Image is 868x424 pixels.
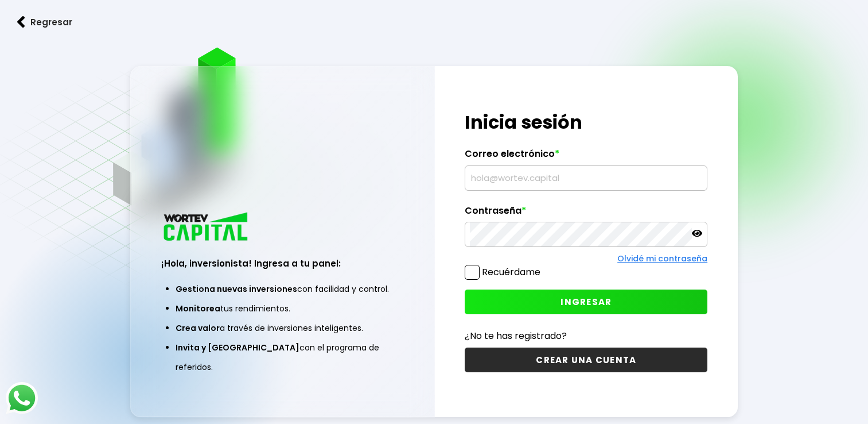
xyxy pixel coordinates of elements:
span: Crea valor [176,322,220,334]
span: Monitorea [176,303,220,314]
img: logo_wortev_capital [161,211,252,245]
span: Invita y [GEOGRAPHIC_DATA] [176,342,299,353]
li: con el programa de referidos. [176,338,390,377]
a: ¿No te has registrado?CREAR UNA CUENTA [465,329,707,372]
h1: Inicia sesión [465,109,707,136]
li: con facilidad y control. [176,279,390,299]
button: CREAR UNA CUENTA [465,348,707,372]
img: flecha izquierda [17,16,25,28]
input: hola@wortev.capital [470,166,702,190]
label: Correo electrónico [465,148,707,165]
p: ¿No te has registrado? [465,329,707,343]
h3: ¡Hola, inversionista! Ingresa a tu panel: [161,257,404,270]
span: Gestiona nuevas inversiones [176,283,297,295]
a: Olvidé mi contraseña [617,253,707,264]
span: INGRESAR [560,296,612,308]
button: INGRESAR [465,290,707,314]
label: Contraseña [465,205,707,222]
img: logos_whatsapp-icon.242b2217.svg [6,382,38,414]
label: Recuérdame [482,265,540,279]
li: tus rendimientos. [176,299,390,318]
li: a través de inversiones inteligentes. [176,318,390,338]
